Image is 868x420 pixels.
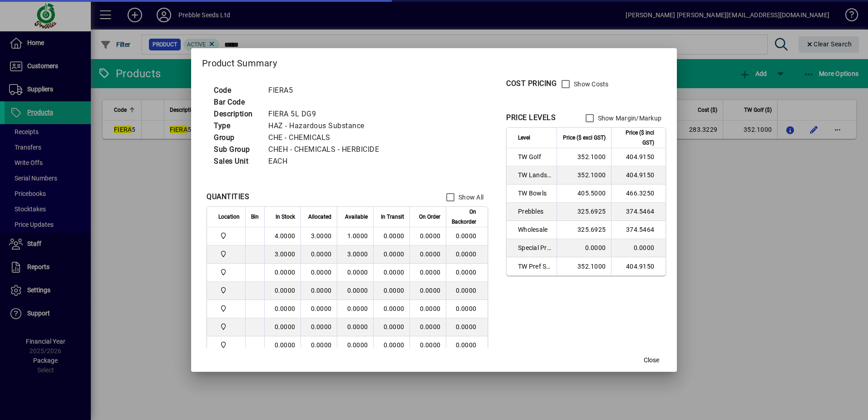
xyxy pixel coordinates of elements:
[644,355,659,365] span: Close
[611,239,666,257] td: 0.0000
[209,108,264,120] td: Description
[308,212,331,222] span: Allocated
[557,166,611,185] td: 352.1000
[209,120,264,132] td: Type
[420,287,441,294] span: 0.0000
[264,227,301,245] td: 4.0000
[264,155,390,167] td: EACH
[264,300,301,318] td: 0.0000
[384,341,404,349] span: 0.0000
[557,239,611,257] td: 0.0000
[637,352,666,368] button: Close
[264,245,301,264] td: 3.0000
[518,189,551,198] span: TW Bowls
[264,318,301,336] td: 0.0000
[420,341,441,349] span: 0.0000
[209,155,264,167] td: Sales Unit
[337,336,373,355] td: 0.0000
[209,132,264,144] td: Group
[518,225,551,234] span: Wholesale
[557,148,611,166] td: 352.1000
[251,212,259,222] span: Bin
[384,287,404,294] span: 0.0000
[264,120,390,132] td: HAZ - Hazardous Substance
[457,193,483,202] label: Show All
[337,282,373,300] td: 0.0000
[572,80,609,89] label: Show Costs
[611,257,666,275] td: 404.9150
[301,227,337,245] td: 3.0000
[301,300,337,318] td: 0.0000
[446,245,488,264] td: 0.0000
[557,203,611,221] td: 325.6925
[518,207,551,216] span: Prebbles
[337,245,373,264] td: 3.0000
[264,144,390,155] td: CHEH - CHEMICALS - HERBICIDE
[264,264,301,282] td: 0.0000
[337,227,373,245] td: 1.0000
[420,269,441,276] span: 0.0000
[264,132,390,144] td: CHE - CHEMICALS
[384,232,404,240] span: 0.0000
[446,318,488,336] td: 0.0000
[446,282,488,300] td: 0.0000
[276,212,295,222] span: In Stock
[611,203,666,221] td: 374.5464
[264,336,301,355] td: 0.0000
[611,166,666,185] td: 404.9150
[209,96,264,108] td: Bar Code
[617,128,654,148] span: Price ($ incl GST)
[446,300,488,318] td: 0.0000
[596,114,662,123] label: Show Margin/Markup
[518,170,551,180] span: TW Landscaper
[345,212,368,222] span: Available
[218,212,240,222] span: Location
[384,323,404,330] span: 0.0000
[419,212,440,222] span: On Order
[337,300,373,318] td: 0.0000
[191,48,677,75] h2: Product Summary
[557,221,611,239] td: 325.6925
[557,257,611,275] td: 352.1000
[452,207,476,227] span: On Backorder
[420,250,441,258] span: 0.0000
[506,78,557,89] div: COST PRICING
[381,212,404,222] span: In Transit
[518,243,551,252] span: Special Price
[563,133,606,143] span: Price ($ excl GST)
[209,144,264,155] td: Sub Group
[264,282,301,300] td: 0.0000
[518,262,551,271] span: TW Pref Sup
[337,318,373,336] td: 0.0000
[506,112,556,123] div: PRICE LEVELS
[301,282,337,300] td: 0.0000
[518,152,551,161] span: TW Golf
[301,245,337,264] td: 0.0000
[337,264,373,282] td: 0.0000
[301,318,337,336] td: 0.0000
[301,336,337,355] td: 0.0000
[209,85,264,96] td: Code
[420,323,441,330] span: 0.0000
[446,227,488,245] td: 0.0000
[384,269,404,276] span: 0.0000
[446,264,488,282] td: 0.0000
[446,336,488,355] td: 0.0000
[611,148,666,166] td: 404.9150
[420,305,441,312] span: 0.0000
[420,232,441,240] span: 0.0000
[611,221,666,239] td: 374.5464
[384,305,404,312] span: 0.0000
[518,133,530,143] span: Level
[301,264,337,282] td: 0.0000
[264,85,390,96] td: FIERA5
[264,108,390,120] td: FIERA 5L DG9
[207,191,249,202] div: QUANTITIES
[611,185,666,203] td: 466.3250
[384,250,404,258] span: 0.0000
[557,185,611,203] td: 405.5000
